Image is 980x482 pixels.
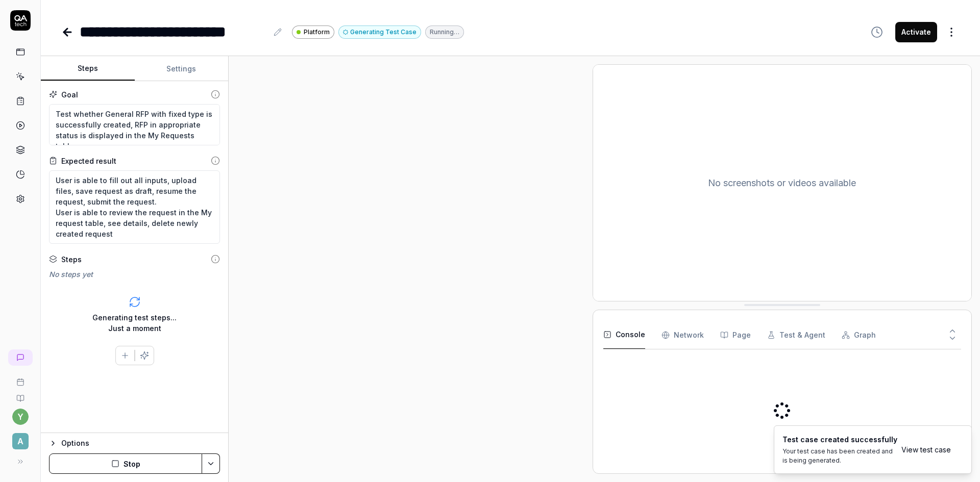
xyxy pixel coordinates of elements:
div: Steps [61,254,82,265]
a: View test case [901,444,951,455]
button: Console [603,321,645,349]
a: Book a call with us [4,370,36,386]
div: Goal [61,89,78,100]
button: Generating Test Case [338,26,421,39]
button: Page [720,321,751,349]
div: Running… [425,26,464,39]
div: No steps yet [49,269,220,280]
button: Test & Agent [767,321,825,349]
span: A [12,433,29,449]
a: New conversation [8,349,33,366]
button: Activate [895,22,937,42]
button: Options [49,437,220,449]
div: Expected result [61,156,116,166]
div: No screenshots or videos available [593,65,971,301]
button: Settings [135,57,229,81]
button: A [4,425,36,451]
span: Platform [304,28,330,37]
div: Options [61,437,220,449]
a: Documentation [4,386,36,402]
a: Platform [292,25,334,39]
button: Graph [842,321,876,349]
button: View version history [865,22,889,42]
button: Network [661,321,704,349]
div: Your test case has been created and is being generated. [782,447,897,465]
button: Stop [49,453,202,474]
div: Generating test steps... Just a moment [92,312,177,334]
button: y [12,409,29,425]
button: Steps [41,57,135,81]
div: Test case created successfully [782,434,897,445]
